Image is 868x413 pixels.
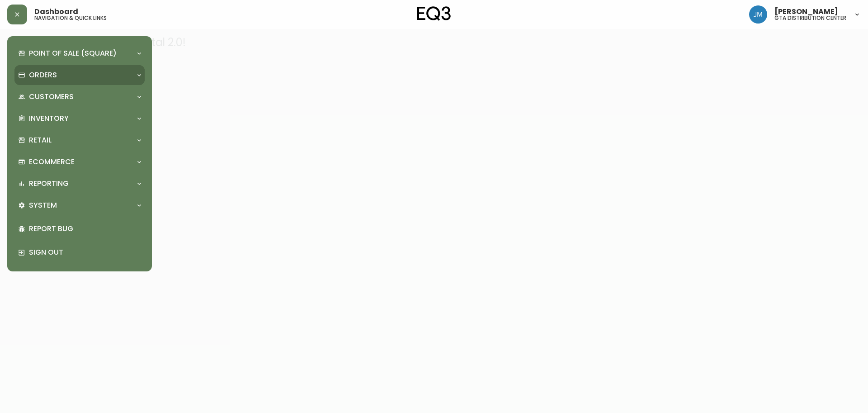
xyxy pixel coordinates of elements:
div: Report Bug [14,217,145,241]
p: Reporting [29,179,69,189]
div: Retail [14,130,145,150]
div: Point of Sale (Square) [14,43,145,63]
div: Orders [14,65,145,85]
div: Ecommerce [14,152,145,172]
h5: gta distribution center [774,15,846,21]
div: Reporting [14,174,145,194]
p: Retail [29,135,52,145]
div: Sign Out [14,241,145,264]
span: [PERSON_NAME] [774,8,838,15]
p: Point of Sale (Square) [29,48,117,58]
p: Ecommerce [29,157,75,167]
p: Orders [29,70,57,80]
div: Inventory [14,109,145,128]
p: Sign Out [29,247,141,257]
img: 2cdbd3c8c9ccc0274d5e3008010c224e [749,5,767,24]
h5: navigation & quick links [34,15,107,21]
p: Report Bug [29,224,141,234]
p: Inventory [29,114,69,123]
span: Dashboard [34,8,78,15]
p: System [29,200,57,210]
p: Customers [29,92,74,102]
div: Customers [14,87,145,107]
img: logo [417,6,451,21]
div: System [14,195,145,215]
